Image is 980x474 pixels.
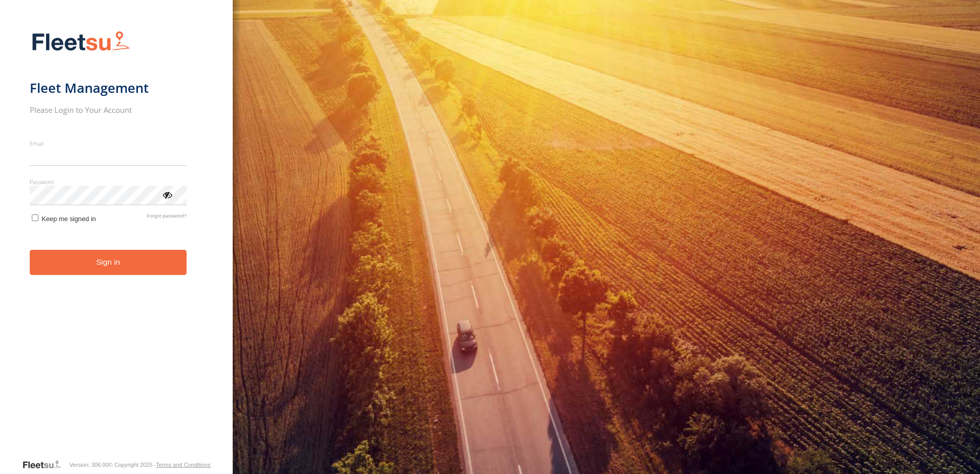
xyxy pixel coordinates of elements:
div: © Copyright 2025 - [109,462,211,468]
h2: Please Login to Your Account [30,105,187,115]
button: Sign in [30,250,187,275]
img: Fleetsu [30,29,132,55]
a: Terms and Conditions [156,462,210,468]
h1: Fleet Management [30,80,187,96]
div: ViewPassword [162,189,172,200]
span: Keep me signed in [42,215,96,223]
input: Keep me signed in [32,214,38,221]
form: main [30,25,203,459]
a: Visit our Website [22,460,69,470]
a: Forgot password? [147,213,187,223]
div: Version: 306.00 [69,462,108,468]
label: Email [30,140,187,147]
label: Password [30,178,187,186]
